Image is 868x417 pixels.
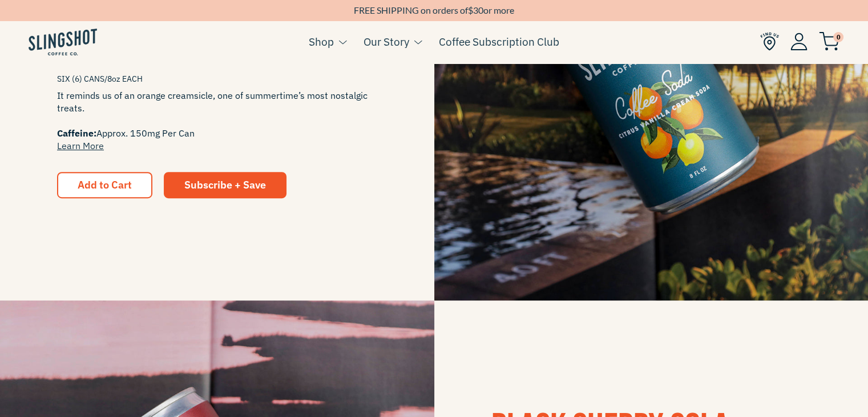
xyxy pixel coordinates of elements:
img: Account [790,33,808,50]
a: Subscribe + Save [164,172,286,198]
span: Subscribe + Save [184,178,266,191]
a: Shop [309,33,334,50]
span: Caffeine: [57,127,96,139]
img: Find Us [760,32,779,51]
span: SIX (6) CANS/8oz EACH [57,69,377,89]
span: 0 [833,32,843,42]
a: Coffee Subscription Club [439,33,559,50]
button: Add to Cart [57,172,152,198]
span: $ [468,5,473,15]
a: 0 [819,35,839,49]
span: Add to Cart [78,178,132,191]
span: It reminds us of an orange creamsicle, one of summertime’s most nostalgic treats. Approx. 150mg P... [57,89,377,152]
a: Learn More [57,140,104,151]
img: cart [819,32,839,51]
a: Our Story [364,33,409,50]
span: 30 [473,5,483,15]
